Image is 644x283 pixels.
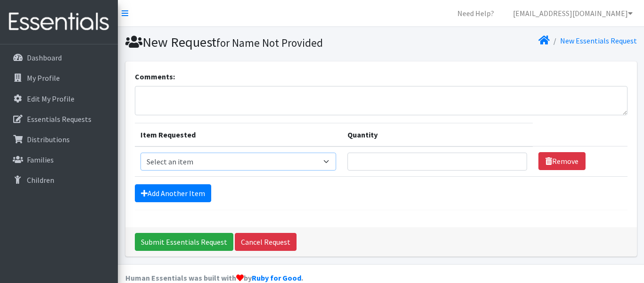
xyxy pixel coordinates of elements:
a: Families [4,150,114,169]
strong: Human Essentials was built with by . [125,273,303,283]
p: My Profile [27,73,60,83]
a: My Profile [4,69,114,87]
a: Ruby for Good [252,273,301,283]
small: for Name Not Provided [216,36,323,50]
a: Dashboard [4,48,114,67]
p: Dashboard [27,53,62,62]
a: Essentials Requests [4,110,114,129]
a: New Essentials Request [560,36,637,45]
p: Children [27,175,54,185]
p: Edit My Profile [27,94,74,103]
p: Distributions [27,135,70,144]
p: Families [27,155,54,164]
img: HumanEssentials [4,6,114,38]
a: Distributions [4,130,114,149]
th: Quantity [342,123,533,146]
a: Edit My Profile [4,89,114,108]
a: Need Help? [450,4,502,23]
h1: New Request [125,34,378,51]
a: [EMAIL_ADDRESS][DOMAIN_NAME] [505,4,640,23]
a: Add Another Item [135,184,211,202]
label: Comments: [135,71,175,82]
th: Item Requested [135,123,342,146]
a: Children [4,171,114,189]
a: Remove [538,152,586,170]
a: Cancel Request [235,233,297,251]
input: Submit Essentials Request [135,233,233,251]
p: Essentials Requests [27,114,91,124]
